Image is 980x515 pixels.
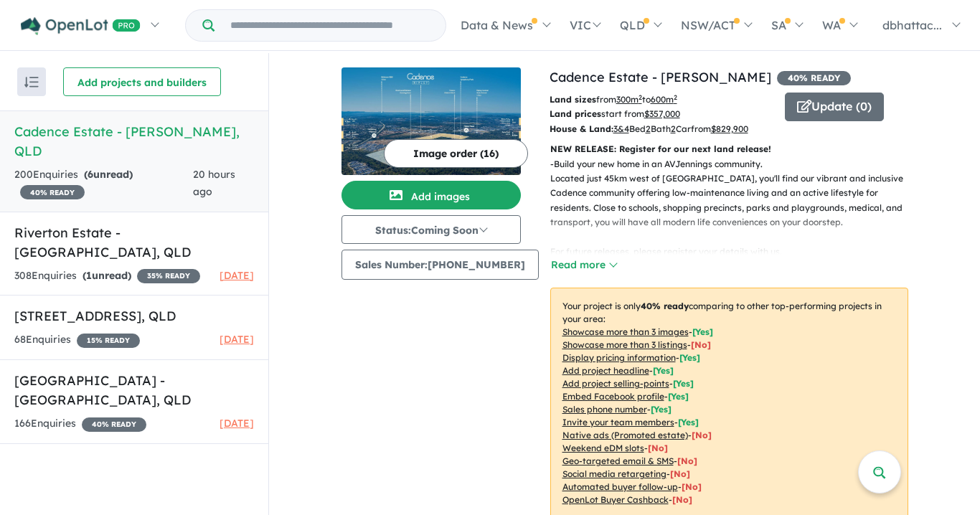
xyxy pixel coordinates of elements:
span: [ Yes ] [673,378,694,389]
u: Embed Facebook profile [562,391,664,402]
div: 166 Enquir ies [14,415,146,433]
button: Update (0) [785,93,884,121]
p: from [550,93,774,107]
span: to [642,94,677,105]
h5: Riverton Estate - [GEOGRAPHIC_DATA] , QLD [14,223,254,262]
u: Showcase more than 3 listings [562,339,687,350]
div: 68 Enquir ies [14,331,140,349]
p: Bed Bath Car from [550,122,774,136]
span: 40 % READY [82,417,146,432]
span: 20 hours ago [193,168,235,198]
h5: Cadence Estate - [PERSON_NAME] , QLD [14,122,254,161]
strong: ( unread) [83,269,131,282]
span: 6 [88,168,93,181]
button: Status:Coming Soon [341,215,521,244]
u: $ 357,000 [644,108,680,119]
sup: 2 [639,93,642,101]
span: [No] [682,481,702,492]
strong: ( unread) [84,168,133,181]
input: Try estate name, suburb, builder or developer [217,10,443,41]
u: OpenLot Buyer Cashback [562,494,669,505]
span: 40 % READY [20,185,85,199]
u: Social media retargeting [562,468,666,479]
span: [No] [670,468,690,479]
u: 300 m [616,94,642,105]
u: Weekend eDM slots [562,443,644,453]
b: 40 % ready [641,301,689,311]
u: Add project headline [562,365,649,376]
span: [ Yes ] [679,352,700,363]
u: 3&4 [613,123,629,134]
u: 2 [671,123,676,134]
span: 15 % READY [77,334,140,348]
u: Invite your team members [562,417,674,427]
u: Display pricing information [562,352,676,363]
u: Automated buyer follow-up [562,481,678,492]
p: - Build your new home in an AVJennings community. Located just 45km west of [GEOGRAPHIC_DATA], yo... [550,157,920,391]
span: [DATE] [220,417,254,430]
button: Sales Number:[PHONE_NUMBER] [341,250,539,280]
span: 40 % READY [777,71,851,85]
span: [ No ] [691,339,711,350]
b: House & Land: [550,123,613,134]
button: Read more [550,257,618,273]
div: 200 Enquir ies [14,166,193,201]
span: [No] [672,494,692,505]
img: Cadence Estate - Ripley [341,67,521,175]
sup: 2 [674,93,677,101]
h5: [GEOGRAPHIC_DATA] - [GEOGRAPHIC_DATA] , QLD [14,371,254,410]
span: [DATE] [220,333,254,346]
u: 2 [646,123,651,134]
u: 600 m [651,94,677,105]
u: Showcase more than 3 images [562,326,689,337]
button: Image order (16) [384,139,528,168]
button: Add images [341,181,521,209]
u: Native ads (Promoted estate) [562,430,688,440]
a: Cadence Estate - [PERSON_NAME] [550,69,771,85]
b: Land sizes [550,94,596,105]
span: 35 % READY [137,269,200,283]
span: [DATE] [220,269,254,282]
h5: [STREET_ADDRESS] , QLD [14,306,254,326]
span: [No] [692,430,712,440]
u: $ 829,900 [711,123,748,134]
u: Sales phone number [562,404,647,415]
span: [ Yes ] [653,365,674,376]
p: NEW RELEASE: Register for our next land release! [550,142,908,156]
span: 1 [86,269,92,282]
u: Geo-targeted email & SMS [562,455,674,466]
span: [No] [677,455,697,466]
span: [No] [648,443,668,453]
p: start from [550,107,774,121]
img: sort.svg [24,77,39,88]
div: 308 Enquir ies [14,268,200,285]
span: [ Yes ] [651,404,672,415]
button: Add projects and builders [63,67,221,96]
span: [ Yes ] [668,391,689,402]
span: [ Yes ] [678,417,699,427]
span: dbhattac... [882,18,942,32]
img: Openlot PRO Logo White [21,17,141,35]
u: Add project selling-points [562,378,669,389]
b: Land prices [550,108,601,119]
span: [ Yes ] [692,326,713,337]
